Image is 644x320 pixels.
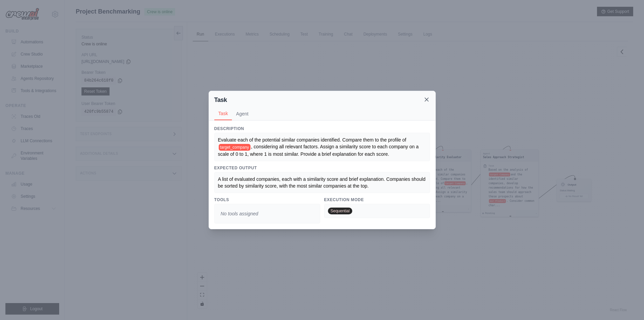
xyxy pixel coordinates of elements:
[219,144,251,151] span: target_company
[218,176,427,189] span: A list of evaluated companies, each with a similarity score and brief explanation. Companies shou...
[218,208,261,220] span: No tools assigned
[232,107,253,120] button: Agent
[214,197,320,202] h3: Tools
[214,165,430,171] h3: Expected Output
[328,208,353,214] span: Sequential
[214,126,430,131] h3: Description
[218,137,406,143] span: Evaluate each of the potential similar companies identified. Compare them to the profile of
[214,95,227,105] h2: Task
[214,107,232,120] button: Task
[324,197,430,202] h3: Execution Mode
[218,144,420,156] span: , considering all relevant factors. Assign a similarity score to each company on a scale of 0 to ...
